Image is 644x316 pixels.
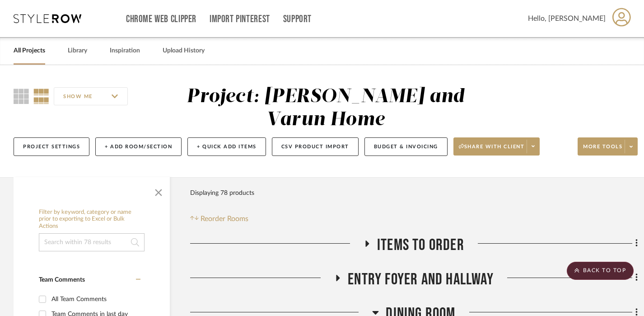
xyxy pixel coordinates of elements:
a: Library [68,45,87,57]
button: Share with client [453,137,540,156]
button: Close [149,182,168,200]
a: Inspiration [110,45,140,57]
span: Entry Foyer and Hallway [348,270,494,289]
scroll-to-top-button: BACK TO TOP [567,262,634,280]
button: Reorder Rooms [190,213,248,224]
span: More tools [583,143,622,157]
span: Team Comments [39,277,85,283]
a: Import Pinterest [210,15,270,23]
button: More tools [578,137,638,156]
h6: Filter by keyword, category or name prior to exporting to Excel or Bulk Actions [39,209,145,230]
a: Chrome Web Clipper [126,15,196,23]
span: Items to order [377,236,464,255]
a: Support [283,15,312,23]
div: All Team Comments [51,292,138,307]
span: Reorder Rooms [201,213,248,224]
a: Upload History [163,45,205,57]
div: Project: [PERSON_NAME] and Varun Home [187,87,464,129]
span: Hello, [PERSON_NAME] [528,13,606,24]
button: Budget & Invoicing [364,137,448,156]
a: All Projects [14,45,45,57]
button: + Add Room/Section [95,137,182,156]
button: Project Settings [14,137,89,156]
input: Search within 78 results [39,233,145,251]
button: CSV Product Import [272,137,359,156]
button: + Quick Add Items [187,137,266,156]
span: Share with client [459,143,525,157]
div: Displaying 78 products [190,184,254,202]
